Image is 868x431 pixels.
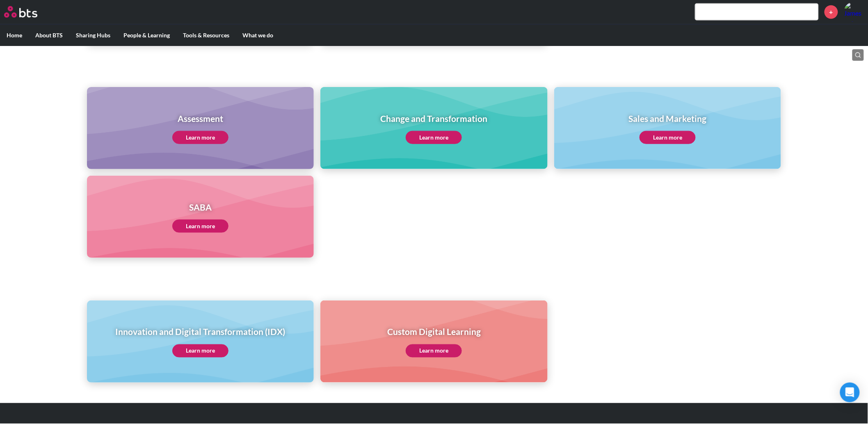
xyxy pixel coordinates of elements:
img: BTS Logo [4,6,37,18]
label: Sharing Hubs [69,25,117,46]
h1: Assessment [172,112,228,124]
label: What we do [236,25,280,46]
label: Tools & Resources [176,25,236,46]
div: Open Intercom Messenger [840,383,860,402]
a: Learn more [172,220,228,233]
img: James Lee [844,2,864,22]
h1: Sales and Marketing [629,112,707,124]
a: Learn more [406,131,462,144]
a: Learn more [640,131,696,144]
h1: Innovation and Digital Transformation (IDX) [115,326,285,338]
h1: Change and Transformation [380,112,487,124]
a: + [825,5,838,19]
label: People & Learning [117,25,176,46]
a: Learn more [172,344,228,358]
a: Learn more [172,131,228,144]
a: Profile [844,2,864,22]
label: About BTS [29,25,69,46]
h1: Custom Digital Learning [387,326,481,338]
a: Go home [4,6,53,18]
a: Learn more [406,344,462,358]
h1: SABA [172,201,228,213]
